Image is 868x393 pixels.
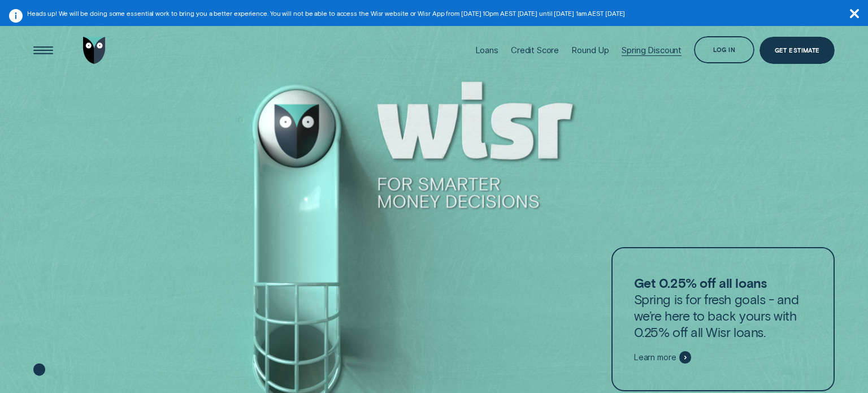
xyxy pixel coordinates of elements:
[81,20,108,81] a: Go to home page
[694,36,754,63] button: Log in
[571,20,609,81] a: Round Up
[29,37,57,64] button: Open Menu
[475,45,498,55] div: Loans
[759,37,835,64] a: Get Estimate
[475,20,498,81] a: Loans
[622,20,682,81] a: Spring Discount
[611,247,835,391] a: Get 0.25% off all loansSpring is for fresh goals - and we’re here to back yours with 0.25% off al...
[511,45,559,55] div: Credit Score
[511,20,559,81] a: Credit Score
[634,275,813,340] p: Spring is for fresh goals - and we’re here to back yours with 0.25% off all Wisr loans.
[622,45,682,55] div: Spring Discount
[634,275,766,291] strong: Get 0.25% off all loans
[83,37,106,64] img: Wisr
[634,352,676,362] span: Learn more
[571,45,609,55] div: Round Up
